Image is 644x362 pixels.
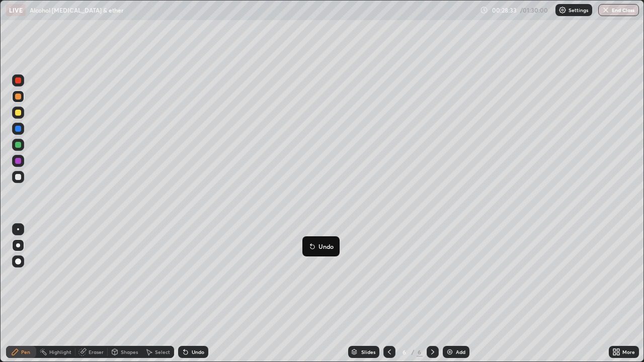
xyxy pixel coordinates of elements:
div: More [622,349,635,354]
div: 6 [417,347,423,356]
div: 6 [399,349,410,355]
p: LIVE [9,6,23,14]
div: Add [456,349,465,354]
p: Undo [318,242,334,250]
img: add-slide-button [446,348,454,356]
div: Highlight [49,349,71,354]
div: Eraser [89,349,104,354]
p: Alcohol [MEDICAL_DATA] & ether [30,6,123,14]
div: Slides [361,349,375,354]
div: / [412,349,415,355]
div: Undo [192,349,204,354]
img: class-settings-icons [558,6,567,14]
p: Settings [569,8,588,13]
div: Shapes [121,349,138,354]
img: end-class-cross [602,6,610,14]
button: Undo [306,240,336,252]
div: Pen [21,349,30,354]
div: Select [155,349,170,354]
button: End Class [598,4,639,16]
